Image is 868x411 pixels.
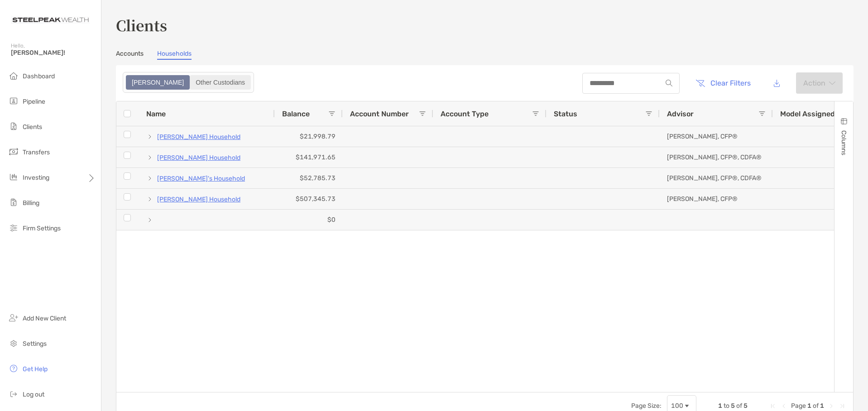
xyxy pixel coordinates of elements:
[660,147,773,167] div: [PERSON_NAME], CFP®, CDFA®
[660,168,773,188] div: [PERSON_NAME], CFP®, CDFA®
[116,50,144,60] a: Accounts
[8,222,19,233] img: firm-settings icon
[23,174,49,182] span: Investing
[780,402,787,410] div: Previous Page
[820,402,824,410] span: 1
[780,110,835,118] span: Model Assigned
[275,147,343,167] div: $141,971.65
[828,402,835,410] div: Next Page
[282,110,310,118] span: Balance
[554,110,577,118] span: Status
[23,225,61,232] span: Firm Settings
[146,110,166,118] span: Name
[23,148,50,156] span: Transfers
[689,73,758,93] button: Clear Filters
[829,81,835,86] img: arrow
[8,146,19,157] img: transfers icon
[157,50,192,60] a: Households
[743,402,748,410] span: 5
[157,173,245,184] a: [PERSON_NAME]'s Household
[8,70,19,81] img: dashboard icon
[123,72,254,93] div: segmented control
[667,110,694,118] span: Advisor
[275,210,343,230] div: $0
[8,388,19,399] img: logout icon
[660,189,773,209] div: [PERSON_NAME], CFP®
[191,76,250,89] div: Other Custodians
[724,402,729,410] span: to
[275,126,343,147] div: $21,998.79
[791,402,806,410] span: Page
[8,338,19,349] img: settings icon
[441,110,489,118] span: Account Type
[275,189,343,209] div: $507,345.73
[796,72,843,94] button: Actionarrow
[660,126,773,147] div: [PERSON_NAME], CFP®
[23,340,47,348] span: Settings
[8,172,19,182] img: investing icon
[8,363,19,374] img: get-help icon
[718,402,722,410] span: 1
[23,365,48,373] span: Get Help
[23,98,45,105] span: Pipeline
[11,49,96,57] span: [PERSON_NAME]!
[23,123,42,131] span: Clients
[157,194,240,205] a: [PERSON_NAME] Household
[275,168,343,188] div: $52,785.73
[813,402,819,410] span: of
[127,76,189,89] div: Zoe
[116,14,854,35] h3: Clients
[23,199,39,207] span: Billing
[157,152,240,163] a: [PERSON_NAME] Household
[671,402,683,410] div: 100
[631,402,662,410] div: Page Size:
[23,391,44,398] span: Log out
[666,80,672,86] img: input icon
[157,131,240,143] a: [PERSON_NAME] Household
[807,402,811,410] span: 1
[769,402,777,410] div: First Page
[736,402,742,410] span: of
[8,121,19,132] img: clients icon
[731,402,735,410] span: 5
[8,312,19,323] img: add_new_client icon
[8,197,19,208] img: billing icon
[840,130,848,155] span: Columns
[11,4,90,36] img: Zoe Logo
[23,315,66,322] span: Add New Client
[350,110,409,118] span: Account Number
[8,96,19,106] img: pipeline icon
[23,72,55,80] span: Dashboard
[839,402,846,410] div: Last Page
